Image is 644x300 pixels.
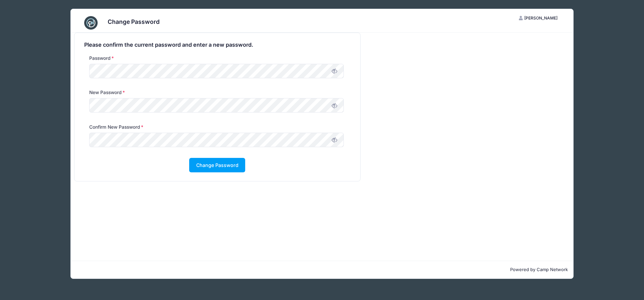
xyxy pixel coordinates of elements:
[189,158,245,172] button: Change Password
[513,12,563,24] button: [PERSON_NAME]
[84,16,98,30] img: CampNetwork
[89,124,144,130] label: Confirm New Password
[89,89,125,96] label: New Password
[108,18,160,25] h3: Change Password
[524,15,557,20] span: [PERSON_NAME]
[76,266,568,273] p: Powered by Camp Network
[84,42,351,48] h4: Please confirm the current password and enter a new password.
[89,55,114,61] label: Password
